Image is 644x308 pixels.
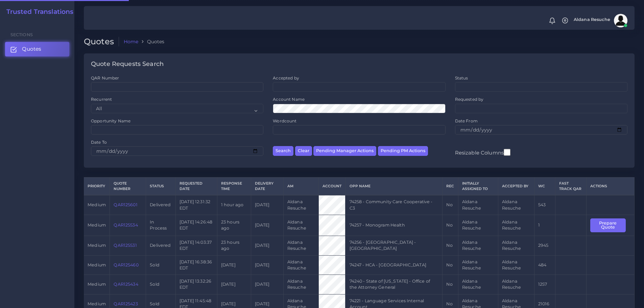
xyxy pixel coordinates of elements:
button: Search [273,146,293,156]
th: Actions [586,177,634,195]
th: Account [318,177,345,195]
td: No [443,215,458,236]
a: QAR125531 [114,243,137,248]
label: Date From [455,118,478,124]
label: Recurrent [91,96,112,102]
td: 74256 - [GEOGRAPHIC_DATA] - [GEOGRAPHIC_DATA] [345,236,443,255]
td: Aldana Resuche [498,236,534,255]
td: 2945 [534,236,555,255]
label: Opportunity Name [91,118,130,124]
label: Date To [91,139,107,145]
td: Sold [146,275,176,294]
td: In Process [146,215,176,236]
span: medium [88,301,106,306]
img: avatar [614,14,627,27]
th: Delivery Date [251,177,284,195]
th: Status [146,177,176,195]
label: Requested by [455,96,484,102]
h2: Quotes [84,37,119,47]
td: [DATE] 13:32:26 EDT [175,275,217,294]
td: No [443,275,458,294]
th: Initially Assigned to [458,177,498,195]
td: 543 [534,195,555,215]
a: QAR125534 [114,222,138,228]
span: medium [88,222,106,228]
label: QAR Number [91,75,119,81]
td: [DATE] 12:31:32 EDT [175,195,217,215]
td: [DATE] 14:03:37 EDT [175,236,217,255]
a: Quotes [5,42,69,56]
td: Aldana Resuche [458,215,498,236]
td: Sold [146,255,176,275]
td: 484 [534,255,555,275]
td: Aldana Resuche [498,215,534,236]
a: QAR125434 [114,282,138,287]
td: Delivered [146,195,176,215]
span: medium [88,243,106,248]
a: QAR125423 [114,301,138,306]
td: Aldana Resuche [458,255,498,275]
td: 74258 - Community Care Cooperative - C3 [345,195,443,215]
button: Clear [295,146,312,156]
td: No [443,195,458,215]
label: Resizable Columns [455,148,510,157]
td: Aldana Resuche [458,236,498,255]
button: Prepare Quote [590,218,626,232]
li: Quotes [138,38,164,45]
label: Wordcount [273,118,296,124]
a: Home [124,38,139,45]
td: [DATE] 14:26:48 EDT [175,215,217,236]
td: [DATE] [251,255,284,275]
td: [DATE] [251,215,284,236]
a: Trusted Translations [2,8,74,16]
td: 23 hours ago [217,215,251,236]
span: Sections [10,32,33,37]
th: Requested Date [175,177,217,195]
td: 74257 - Monogram Health [345,215,443,236]
span: medium [88,202,106,207]
th: Priority [84,177,110,195]
td: Aldana Resuche [498,195,534,215]
span: medium [88,282,106,287]
th: REC [443,177,458,195]
input: Resizable Columns [504,148,510,157]
th: Accepted by [498,177,534,195]
td: 23 hours ago [217,236,251,255]
td: Aldana Resuche [498,275,534,294]
span: Quotes [22,45,41,53]
td: [DATE] [251,275,284,294]
button: Pending Manager Actions [313,146,376,156]
td: Aldana Resuche [458,275,498,294]
label: Status [455,75,468,81]
td: Delivered [146,236,176,255]
td: [DATE] [251,195,284,215]
label: Accepted by [273,75,299,81]
a: QAR125460 [114,262,138,267]
a: Aldana Resucheavatar [570,14,630,27]
td: No [443,255,458,275]
td: 1 hour ago [217,195,251,215]
td: 74240 - State of [US_STATE] - Office of the Attorney General [345,275,443,294]
th: Quote Number [110,177,146,195]
td: [DATE] [217,275,251,294]
th: Opp Name [345,177,443,195]
td: [DATE] 16:38:36 EDT [175,255,217,275]
td: 1 [534,215,555,236]
th: Fast Track QAR [555,177,586,195]
td: Aldana Resuche [283,236,318,255]
td: 74247 - HCA - [GEOGRAPHIC_DATA] [345,255,443,275]
a: Prepare Quote [590,222,630,228]
td: No [443,236,458,255]
span: Aldana Resuche [574,18,610,22]
td: Aldana Resuche [283,275,318,294]
label: Account Name [273,96,305,102]
span: medium [88,262,106,267]
td: [DATE] [217,255,251,275]
td: Aldana Resuche [283,215,318,236]
th: Response Time [217,177,251,195]
td: Aldana Resuche [283,195,318,215]
td: Aldana Resuche [458,195,498,215]
h4: Quote Requests Search [91,61,164,68]
button: Pending PM Actions [378,146,428,156]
